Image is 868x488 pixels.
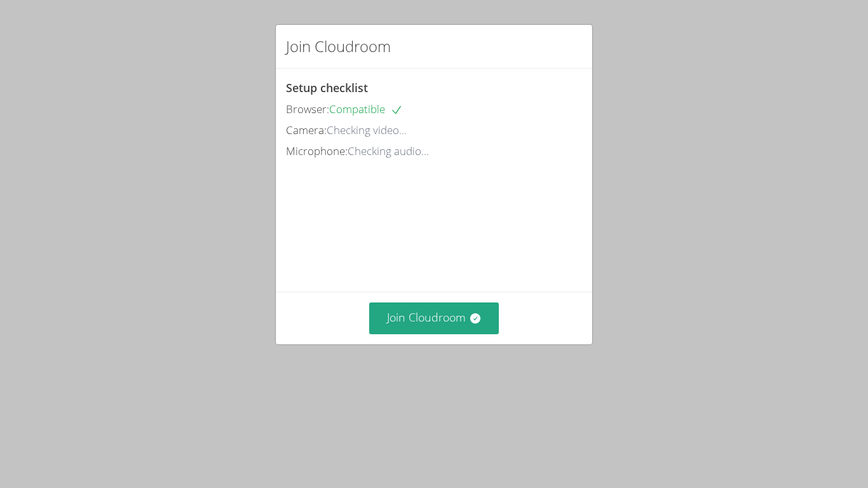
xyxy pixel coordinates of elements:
span: Compatible [329,102,403,116]
span: Checking audio... [348,144,429,158]
button: Join Cloudroom [369,302,499,334]
span: Camera: [286,123,327,137]
span: Browser: [286,102,329,116]
span: Microphone: [286,144,348,158]
h2: Join Cloudroom [286,35,391,58]
span: Checking video... [327,123,407,137]
span: Setup checklist [286,80,368,95]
